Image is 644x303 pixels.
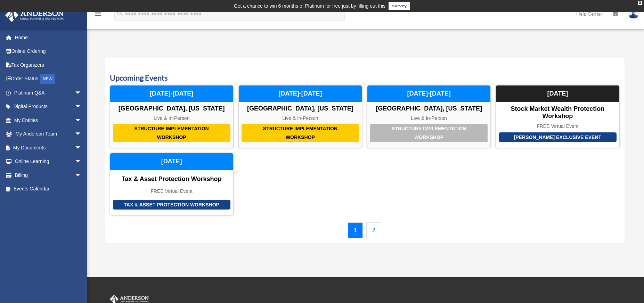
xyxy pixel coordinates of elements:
div: close [638,1,642,5]
div: Live & In-Person [239,115,362,121]
div: [DATE] [110,153,233,170]
a: Digital Productsarrow_drop_down [5,100,92,114]
a: Order StatusNEW [5,72,92,86]
div: Structure Implementation Workshop [242,124,359,142]
div: FREE Virtual Event [496,123,619,129]
a: Billingarrow_drop_down [5,168,92,182]
a: menu [94,12,102,18]
a: Structure Implementation Workshop [GEOGRAPHIC_DATA], [US_STATE] Live & In-Person [DATE]-[DATE] [110,85,234,148]
span: arrow_drop_down [75,168,89,182]
div: [DATE]-[DATE] [239,85,362,102]
div: Tax & Asset Protection Workshop [110,175,233,183]
div: [GEOGRAPHIC_DATA], [US_STATE] [367,105,490,113]
i: menu [94,10,102,18]
a: Online Learningarrow_drop_down [5,155,92,169]
div: Stock Market Wealth Protection Workshop [496,105,619,120]
div: Tax & Asset Protection Workshop [113,200,230,210]
a: [PERSON_NAME] Exclusive Event Stock Market Wealth Protection Workshop FREE Virtual Event [DATE] [496,85,619,148]
div: [GEOGRAPHIC_DATA], [US_STATE] [239,105,362,113]
a: 1 [348,222,363,238]
div: Live & In-Person [367,115,490,121]
div: Live & In-Person [110,115,233,121]
div: NEW [40,74,55,84]
a: Online Ordering [5,44,92,58]
a: 2 [366,222,381,238]
span: arrow_drop_down [75,155,89,169]
a: Events Calendar [5,182,89,196]
a: survey [389,2,410,10]
a: Structure Implementation Workshop [GEOGRAPHIC_DATA], [US_STATE] Live & In-Person [DATE]-[DATE] [367,85,491,148]
div: Structure Implementation Workshop [370,124,488,142]
span: arrow_drop_down [75,113,89,128]
i: search [116,9,124,17]
span: arrow_drop_down [75,100,89,114]
a: Platinum Q&Aarrow_drop_down [5,86,92,100]
div: [PERSON_NAME] Exclusive Event [499,132,616,142]
div: Structure Implementation Workshop [113,124,230,142]
span: arrow_drop_down [75,127,89,141]
div: FREE Virtual Event [110,188,233,194]
span: arrow_drop_down [75,141,89,155]
div: [DATE] [496,85,619,102]
a: My Entitiesarrow_drop_down [5,113,92,127]
img: User Pic [628,9,639,19]
div: [GEOGRAPHIC_DATA], [US_STATE] [110,105,233,113]
h3: Upcoming Events [110,73,620,83]
div: Get a chance to win 6 months of Platinum for free just by filling out this [234,2,386,10]
a: My Documentsarrow_drop_down [5,141,92,155]
div: [DATE]-[DATE] [110,85,233,102]
a: Tax Organizers [5,58,92,72]
a: Home [5,31,92,44]
a: My Anderson Teamarrow_drop_down [5,127,92,141]
a: Structure Implementation Workshop [GEOGRAPHIC_DATA], [US_STATE] Live & In-Person [DATE]-[DATE] [238,85,362,148]
div: [DATE]-[DATE] [367,85,490,102]
span: arrow_drop_down [75,86,89,100]
img: Anderson Advisors Platinum Portal [3,8,66,22]
a: Tax & Asset Protection Workshop Tax & Asset Protection Workshop FREE Virtual Event [DATE] [110,153,234,215]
